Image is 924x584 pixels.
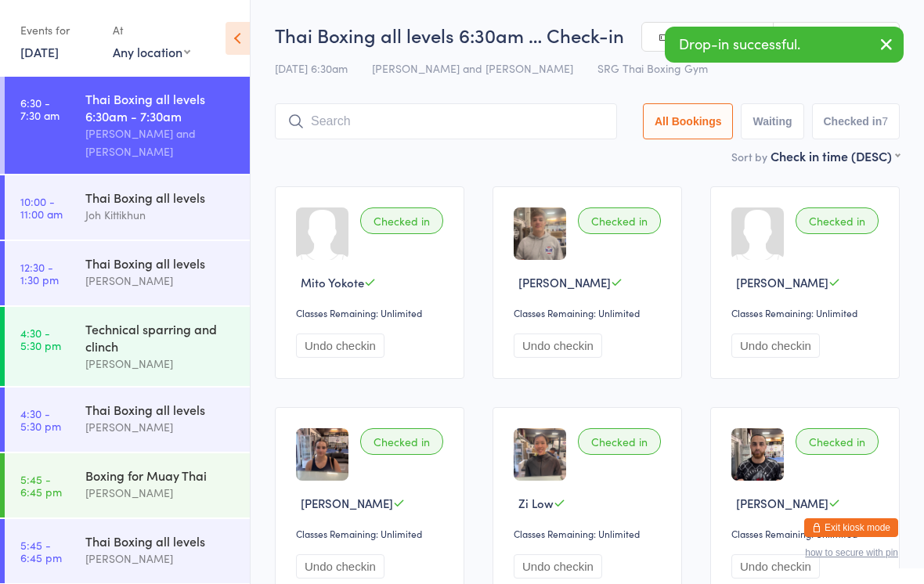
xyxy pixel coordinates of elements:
[85,418,236,436] div: [PERSON_NAME]
[736,495,828,511] span: [PERSON_NAME]
[275,60,348,76] span: [DATE] 6:30am
[85,467,236,484] div: Boxing for Muay Thai
[20,43,59,60] a: [DATE]
[20,17,97,43] div: Events for
[731,554,820,579] button: Undo checkin
[360,207,443,234] div: Checked in
[514,428,566,481] img: image1719484042.png
[796,428,879,455] div: Checked in
[731,149,767,164] label: Sort by
[804,518,898,537] button: Exit kiosk mode
[731,306,883,319] div: Classes Remaining: Unlimited
[518,495,554,511] span: Zi Low
[85,320,236,355] div: Technical sparring and clinch
[20,96,60,121] time: 6:30 - 7:30 am
[731,527,883,540] div: Classes Remaining: Unlimited
[812,103,901,139] button: Checked in7
[85,532,236,550] div: Thai Boxing all levels
[296,527,448,540] div: Classes Remaining: Unlimited
[85,189,236,206] div: Thai Boxing all levels
[578,207,661,234] div: Checked in
[731,333,820,358] button: Undo checkin
[85,355,236,373] div: [PERSON_NAME]
[597,60,708,76] span: SRG Thai Boxing Gym
[5,241,250,305] a: 12:30 -1:30 pmThai Boxing all levels[PERSON_NAME]
[20,407,61,432] time: 4:30 - 5:30 pm
[578,428,661,455] div: Checked in
[113,17,190,43] div: At
[360,428,443,455] div: Checked in
[296,428,348,481] img: image1738570415.png
[20,473,62,498] time: 5:45 - 6:45 pm
[85,206,236,224] div: Joh Kittikhun
[5,453,250,517] a: 5:45 -6:45 pmBoxing for Muay Thai[PERSON_NAME]
[85,272,236,290] div: [PERSON_NAME]
[796,207,879,234] div: Checked in
[514,527,666,540] div: Classes Remaining: Unlimited
[85,550,236,568] div: [PERSON_NAME]
[296,333,384,358] button: Undo checkin
[771,147,900,164] div: Check in time (DESC)
[85,401,236,418] div: Thai Boxing all levels
[5,77,250,174] a: 6:30 -7:30 amThai Boxing all levels 6:30am - 7:30am[PERSON_NAME] and [PERSON_NAME]
[514,306,666,319] div: Classes Remaining: Unlimited
[514,207,566,260] img: image1719828722.png
[113,43,190,60] div: Any location
[85,254,236,272] div: Thai Boxing all levels
[665,27,904,63] div: Drop-in successful.
[736,274,828,290] span: [PERSON_NAME]
[5,307,250,386] a: 4:30 -5:30 pmTechnical sparring and clinch[PERSON_NAME]
[643,103,734,139] button: All Bookings
[372,60,573,76] span: [PERSON_NAME] and [PERSON_NAME]
[5,388,250,452] a: 4:30 -5:30 pmThai Boxing all levels[PERSON_NAME]
[741,103,803,139] button: Waiting
[301,274,364,290] span: Mito Yokote
[514,333,602,358] button: Undo checkin
[20,195,63,220] time: 10:00 - 11:00 am
[275,22,900,48] h2: Thai Boxing all levels 6:30am … Check-in
[805,547,898,558] button: how to secure with pin
[20,326,61,351] time: 4:30 - 5:30 pm
[731,428,784,481] img: image1747380338.png
[20,539,62,564] time: 5:45 - 6:45 pm
[5,519,250,583] a: 5:45 -6:45 pmThai Boxing all levels[PERSON_NAME]
[85,484,236,502] div: [PERSON_NAME]
[85,90,236,124] div: Thai Boxing all levels 6:30am - 7:30am
[296,306,448,319] div: Classes Remaining: Unlimited
[20,261,59,286] time: 12:30 - 1:30 pm
[275,103,617,139] input: Search
[882,115,888,128] div: 7
[518,274,611,290] span: [PERSON_NAME]
[5,175,250,240] a: 10:00 -11:00 amThai Boxing all levelsJoh Kittikhun
[85,124,236,160] div: [PERSON_NAME] and [PERSON_NAME]
[301,495,393,511] span: [PERSON_NAME]
[296,554,384,579] button: Undo checkin
[514,554,602,579] button: Undo checkin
